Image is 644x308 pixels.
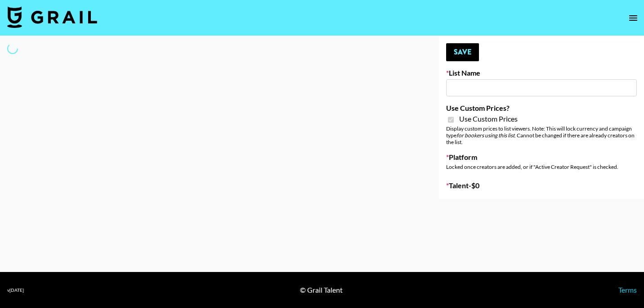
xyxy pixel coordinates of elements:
[446,125,637,145] div: Display custom prices to list viewers. Note: This will lock currency and campaign type . Cannot b...
[618,285,637,294] a: Terms
[624,9,642,27] button: open drawer
[446,68,637,77] label: List Name
[459,114,518,123] span: Use Custom Prices
[446,104,637,113] label: Use Custom Prices?
[446,43,479,61] button: Save
[300,285,343,294] div: © Grail Talent
[7,6,97,28] img: Grail Talent
[456,132,514,139] em: for bookers using this list
[7,287,24,293] div: v [DATE]
[446,163,637,170] div: Locked once creators are added, or if "Active Creator Request" is checked.
[446,181,637,190] label: Talent - $ 0
[446,153,637,162] label: Platform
